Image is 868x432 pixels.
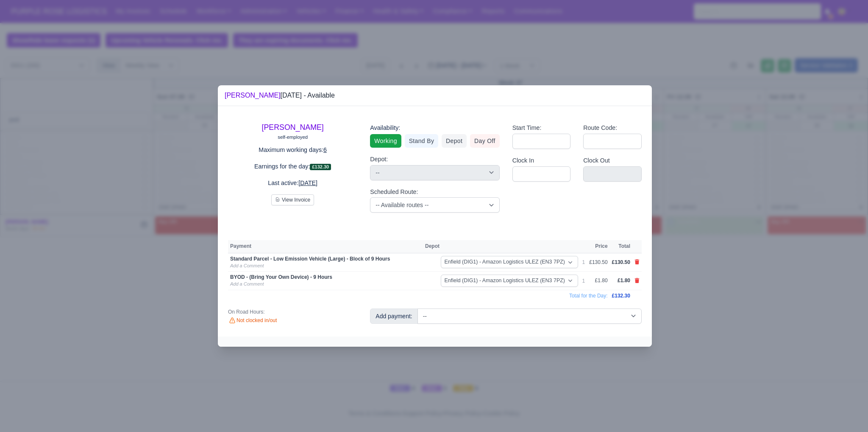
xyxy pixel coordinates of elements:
[370,187,418,197] label: Scheduled Route:
[442,134,467,148] a: Depot
[612,259,630,265] span: £130.50
[423,240,580,253] th: Depot
[228,240,423,253] th: Payment
[230,281,264,286] a: Add a Comment
[271,194,314,205] button: View Invoice
[230,274,421,281] div: BYOD - (Bring Your Own Device) - 9 Hours
[370,154,388,164] label: Depot:
[323,146,327,153] u: 6
[405,134,438,148] a: Stand By
[470,134,500,148] a: Day Off
[612,293,630,299] span: £132.30
[225,90,335,101] div: [DATE] - Available
[512,156,534,166] label: Clock In
[262,123,324,132] a: [PERSON_NAME]
[278,135,308,140] small: self-employed
[230,255,421,262] div: Standard Parcel - Low Emission Vehicle (Large) - Block of 9 Hours
[618,278,630,283] span: £1.80
[298,180,317,186] u: [DATE]
[582,278,585,284] div: 1
[228,178,357,188] p: Last active:
[610,240,632,253] th: Total
[587,253,609,272] td: £130.50
[370,134,401,148] a: Working
[230,263,264,268] a: Add a Comment
[583,156,610,166] label: Clock Out
[310,164,331,170] span: £132.30
[583,123,617,133] label: Route Code:
[225,92,281,99] a: [PERSON_NAME]
[512,123,542,133] label: Start Time:
[228,317,357,325] div: Not clocked in/out
[370,309,417,324] div: Add payment:
[826,391,868,432] iframe: Chat Widget
[587,272,609,290] td: £1.80
[587,240,609,253] th: Price
[370,123,499,133] div: Availability:
[228,309,357,315] div: On Road Hours:
[228,162,357,171] p: Earnings for the day:
[582,259,585,266] div: 1
[228,145,357,155] p: Maximum working days:
[569,293,608,299] span: Total for the Day:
